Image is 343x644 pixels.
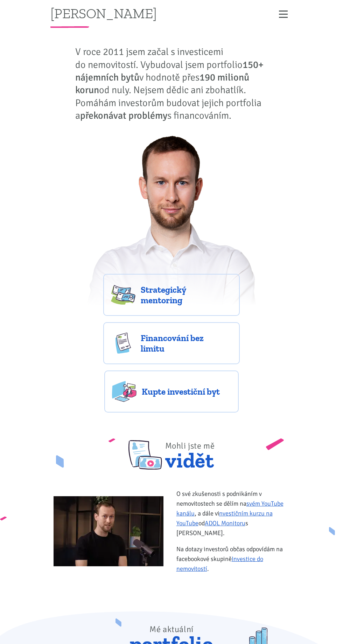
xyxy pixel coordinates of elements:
a: [PERSON_NAME] [50,6,157,20]
span: Mé aktuální [149,624,194,635]
span: Financování bez limitu [141,333,232,354]
span: Mohli jste mě [165,441,215,451]
strong: překonávat problémy [80,110,167,122]
img: finance [111,333,135,354]
a: ADOL Monitoru [205,519,245,527]
span: Kupte investiční byt [142,386,231,397]
a: Strategický mentoring [103,274,240,316]
a: Financování bez limitu [103,322,240,364]
span: vidět [165,432,215,470]
strong: 190 milionů korun [75,71,249,96]
button: Zobrazit menu [274,8,293,20]
p: O své zkušenosti s podnikáním v nemovitostech se dělím na , a dále v od s [PERSON_NAME]. [176,489,293,538]
a: investičním kurzu na YouTube [176,510,273,527]
p: Na dotazy investorů občas odpovídám na facebookové skupině . [176,544,293,574]
a: svém YouTube kanálu [176,500,283,517]
a: Kupte investiční byt [104,371,239,413]
img: strategy [111,284,135,305]
a: Investice do nemovitostí [176,555,263,573]
span: Strategický mentoring [141,284,232,305]
p: V roce 2011 jsem začal s investicemi do nemovitostí. Vybudoval jsem portfolio v hodnotě přes od n... [75,46,268,122]
img: flats [112,381,136,402]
